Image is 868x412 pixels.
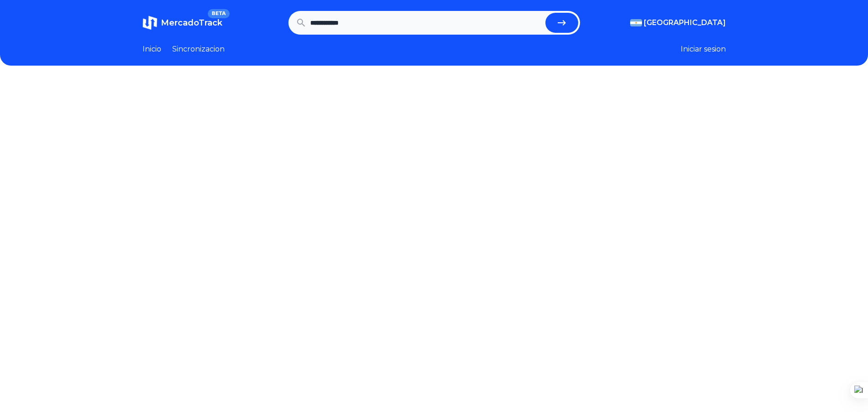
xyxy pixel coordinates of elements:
[172,44,225,55] a: Sincronizacion
[681,44,726,55] button: Iniciar sesion
[143,15,222,30] a: MercadoTrackBETA
[208,9,229,18] span: BETA
[161,18,222,28] span: MercadoTrack
[630,19,642,26] img: Argentina
[630,17,726,28] button: [GEOGRAPHIC_DATA]
[143,44,161,55] a: Inicio
[644,17,726,28] span: [GEOGRAPHIC_DATA]
[143,15,157,30] img: MercadoTrack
